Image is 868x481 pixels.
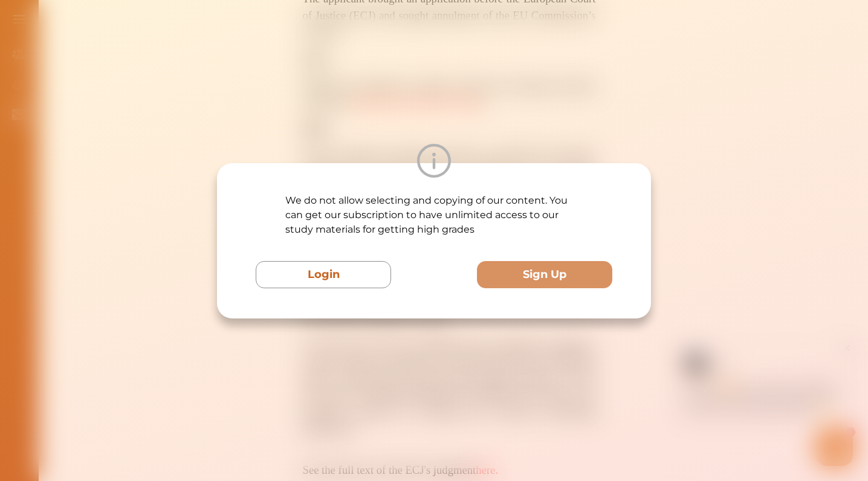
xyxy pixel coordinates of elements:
button: Sign Up [477,261,612,288]
div: Nini [136,20,150,32]
button: Login [256,261,391,288]
span: 🌟 [241,65,252,77]
p: Hey there If you have any questions, I'm here to help! Just text back 'Hi' and choose from the fo... [106,41,266,77]
img: Nini [106,12,129,35]
span: 👋 [144,41,155,53]
p: We do not allow selecting and copying of our content. You can get our subscription to have unlimi... [285,193,583,237]
i: 1 [268,88,277,98]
